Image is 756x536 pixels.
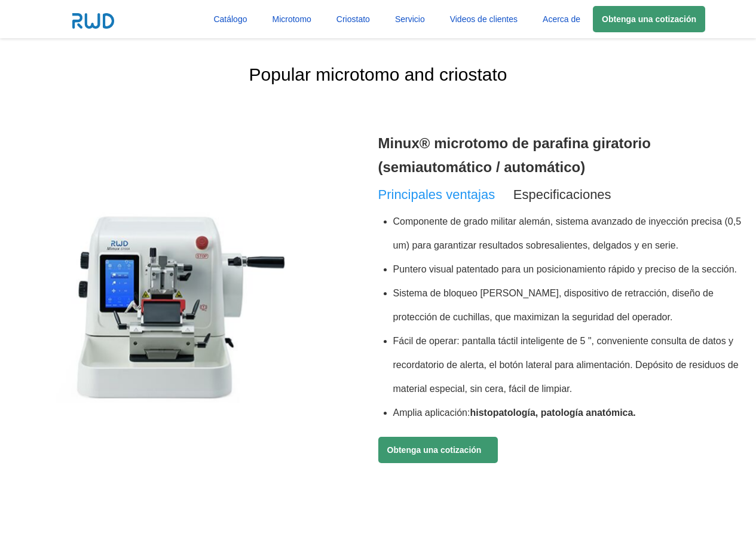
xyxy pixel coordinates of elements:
a: Obtenga una cotización [593,6,705,32]
span: Especificaciones [513,187,611,202]
li: Puntero visual patentado para un posicionamiento rápido y preciso de la sección. [393,258,743,281]
li: Amplia aplicación: [393,401,743,425]
span: Principales ventajas [378,187,495,202]
b: histopatología, patología anatómica. [470,408,635,418]
h2: Popular microtomo and criostato [14,30,743,120]
a: Obtenga una cotización [378,437,498,463]
li: Fácil de operar: pantalla táctil inteligente de 5 ", conveniente consulta de datos y recordatorio... [393,329,743,401]
h3: Minux® microtomo de parafina giratorio (semiautomático / automático) [378,131,743,179]
li: Sistema de bloqueo [PERSON_NAME], dispositivo de retracción, diseño de protección de cuchillas, q... [393,281,743,329]
li: Componente de grado militar alemán, sistema avanzado de inyección precisa (0,5 um) para garantiza... [393,210,743,258]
